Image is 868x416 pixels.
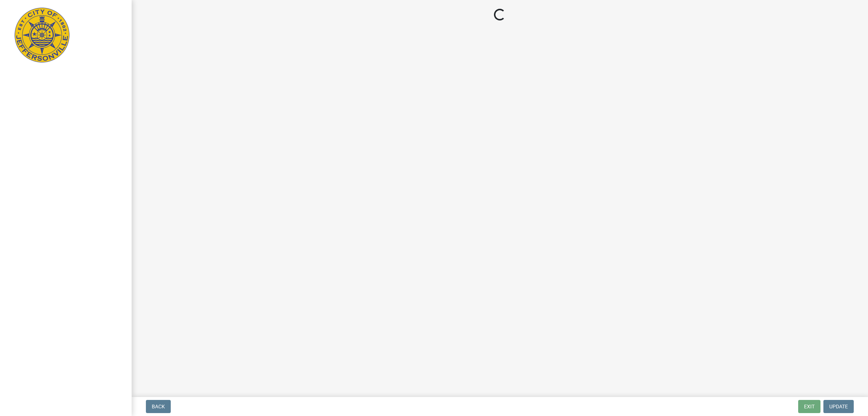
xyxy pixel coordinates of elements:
[829,404,848,409] span: Update
[152,404,165,409] span: Back
[146,400,171,413] button: Back
[823,400,854,413] button: Update
[15,8,69,62] img: City of Jeffersonville, Indiana
[798,400,820,413] button: Exit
